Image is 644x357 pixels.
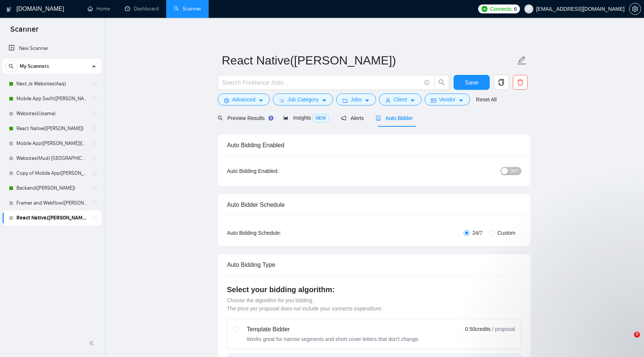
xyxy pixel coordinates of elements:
span: area-chart [283,115,288,120]
span: holder [92,126,98,132]
a: Framer and Webflow([PERSON_NAME]) [16,196,87,211]
span: Jobs [351,95,362,104]
span: Auto Bidder [376,115,413,121]
li: New Scanner [3,41,101,56]
span: Custom [495,229,518,237]
button: search [5,60,17,72]
span: holder [92,215,98,221]
span: 0.50 credits [465,325,490,333]
span: holder [92,96,98,102]
a: dashboardDashboard [125,6,159,12]
div: Tooltip anchor [268,115,274,121]
button: folderJobscaret-down [336,94,376,105]
a: searchScanner [174,6,201,12]
span: caret-down [410,98,415,103]
a: Websites(Mud) [GEOGRAPHIC_DATA] [16,151,87,166]
a: React Native([PERSON_NAME]) [16,121,87,136]
div: Auto Bidding Enabled [227,135,521,156]
span: holder [92,185,98,191]
span: 24/7 [470,229,486,237]
button: copy [494,75,509,90]
span: holder [92,81,98,87]
span: Alerts [341,115,364,121]
span: 7 [634,332,640,338]
span: caret-down [364,98,370,103]
span: Scanner [4,24,44,40]
span: search [6,64,17,69]
span: Vendor [439,95,455,104]
span: notification [341,116,346,121]
a: Mobile App Swift([PERSON_NAME]) [16,91,87,106]
span: Connects: [490,5,512,13]
iframe: Intercom live chat [619,332,637,350]
button: Save [454,75,490,90]
span: caret-down [322,98,327,103]
span: holder [92,111,98,117]
div: Auto Bidder Schedule [227,194,521,215]
div: Auto Bidding Enabled: [227,167,325,175]
button: setting [629,3,641,15]
span: holder [92,200,98,206]
span: NEW [313,114,329,122]
span: idcard [431,98,436,103]
span: My Scanners [20,59,49,74]
span: caret-down [258,98,263,103]
input: Scanner name... [222,51,515,70]
span: edit [517,56,527,65]
span: setting [224,98,229,103]
span: robot [376,116,381,121]
a: Reset All [476,95,496,104]
span: search [435,79,449,86]
span: user [385,98,391,103]
button: search [434,75,449,90]
span: delete [513,79,527,86]
button: settingAdvancedcaret-down [218,94,270,105]
li: My Scanners [3,59,101,225]
span: Preview Results [218,115,271,121]
div: Template Bidder [247,325,420,334]
span: Choose the algorithm for you bidding. The price per proposal does not include your connects expen... [227,297,383,312]
span: user [526,6,531,12]
span: caret-down [458,98,464,103]
a: Websites(Usama) [16,106,87,121]
button: idcardVendorcaret-down [424,94,470,105]
span: double-left [89,339,96,347]
span: Advanced [232,95,255,104]
span: holder [92,140,98,146]
div: Works great for narrow segments and short cover letters that don't change. [247,335,420,343]
span: Save [465,78,478,87]
input: Search Freelance Jobs... [222,78,421,87]
a: Backend([PERSON_NAME]) [16,181,87,196]
a: homeHome [88,6,110,12]
button: delete [513,75,528,90]
span: bars [279,98,284,103]
span: / proposal [492,325,515,333]
h4: Select your bidding algorithm: [227,284,521,295]
a: Next.Js Websites(Aaq) [16,76,87,91]
div: Auto Bidding Type [227,254,521,275]
span: info-circle [424,80,429,85]
span: OFF [510,167,519,175]
span: Job Category [287,95,318,104]
span: 6 [514,5,517,13]
span: holder [92,170,98,176]
a: Mobile App([PERSON_NAME])[GEOGRAPHIC_DATA] [16,136,87,151]
a: React Native([PERSON_NAME]) [16,211,87,225]
span: Client [394,95,407,104]
button: userClientcaret-down [379,94,422,105]
span: setting [629,6,641,12]
img: logo [6,3,12,15]
span: search [218,116,223,121]
button: barsJob Categorycaret-down [273,94,333,105]
div: Auto Bidding Schedule: [227,229,325,237]
a: Copy of Mobile App([PERSON_NAME]) [16,166,87,181]
a: New Scanner [9,41,95,56]
a: setting [629,6,641,12]
span: folder [342,98,348,103]
span: holder [92,155,98,161]
span: Insights [283,115,329,121]
span: copy [494,79,508,86]
img: upwork-logo.png [482,6,487,12]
